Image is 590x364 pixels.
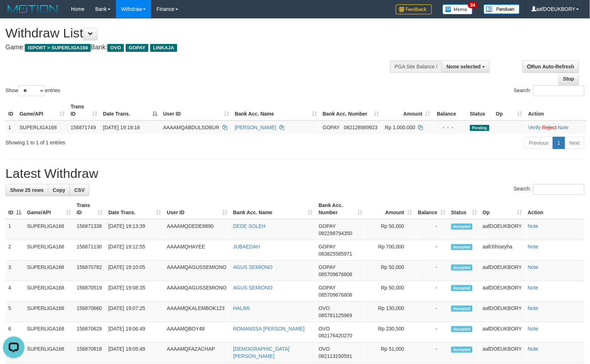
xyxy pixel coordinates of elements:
[390,60,442,73] div: PGA Site Balance /
[5,240,24,261] td: 2
[160,100,232,121] th: User ID: activate to sort column ascending
[366,343,415,363] td: Rp 51,000
[235,125,276,130] a: [PERSON_NAME]
[382,100,433,121] th: Amount: activate to sort column ascending
[319,271,352,277] span: Copy 085709676808 to clipboard
[53,187,65,193] span: Copy
[415,240,448,261] td: -
[24,261,74,281] td: SUPERLIGA168
[320,100,382,121] th: Bank Acc. Number: activate to sort column ascending
[470,125,490,131] span: Pending
[24,302,74,322] td: SUPERLIGA168
[319,333,352,339] span: Copy 082176420270 to clipboard
[528,244,539,250] a: Note
[415,219,448,240] td: -
[106,219,164,240] td: [DATE] 19:13:39
[366,219,415,240] td: Rp 50,000
[5,219,24,240] td: 1
[528,285,539,291] a: Note
[443,4,473,14] img: Button%20Memo.svg
[74,240,106,261] td: 156871130
[415,302,448,322] td: -
[415,261,448,281] td: -
[533,184,585,195] input: Search:
[319,354,352,359] span: Copy 082113150591 to clipboard
[451,224,473,230] span: Accepted
[385,125,415,130] span: Rp 1.000.000
[24,219,74,240] td: SUPERLIGA168
[5,184,48,196] a: Show 25 rows
[5,166,585,181] h1: Latest Withdraw
[106,322,164,343] td: [DATE] 19:06:49
[323,125,340,130] span: GOPAY
[74,261,106,281] td: 156870782
[528,326,539,332] a: Note
[233,305,250,311] a: HALIMI
[451,244,473,250] span: Accepted
[164,199,230,219] th: User ID: activate to sort column ascending
[5,26,386,40] h1: Withdraw List
[528,346,539,352] a: Note
[24,281,74,302] td: SUPERLIGA168
[164,281,230,302] td: AAAAMQAGUSSEMIONO
[542,125,557,130] a: Reject
[319,264,336,270] span: GOPAY
[396,4,432,14] img: Feedback.jpg
[319,251,352,257] span: Copy 083825585971 to clipboard
[526,100,587,121] th: Action
[164,302,230,322] td: AAAAMQKALEMBOK123
[74,187,85,193] span: CSV
[415,281,448,302] td: -
[24,240,74,261] td: SUPERLIGA168
[126,44,148,52] span: GOPAY
[480,219,525,240] td: aafDOEUKBORY
[493,100,526,121] th: Op: activate to sort column ascending
[74,199,106,219] th: Trans ID: activate to sort column ascending
[528,125,541,130] a: Verify
[319,285,336,291] span: GOPAY
[514,184,585,195] label: Search:
[467,100,493,121] th: Status
[366,281,415,302] td: Rp 50,000
[5,121,17,134] td: 1
[436,124,464,131] div: - - -
[5,44,386,51] h4: Game: Bank:
[68,100,100,121] th: Trans ID: activate to sort column ascending
[5,281,24,302] td: 4
[366,322,415,343] td: Rp 230,500
[163,125,219,130] span: AAAAMQABDULSOBUR
[233,326,304,332] a: ROMANSSA [PERSON_NAME]
[553,137,565,149] a: 1
[480,343,525,363] td: aafDOEUKBORY
[106,343,164,363] td: [DATE] 19:05:49
[319,305,330,311] span: OVO
[100,100,160,121] th: Date Trans.: activate to sort column descending
[71,125,96,130] span: 156871749
[480,281,525,302] td: aafDOEUKBORY
[164,240,230,261] td: AAAAMQHAYEE
[558,125,569,130] a: Note
[480,199,525,219] th: Op: activate to sort column ascending
[17,121,68,134] td: SUPERLIGA168
[106,240,164,261] td: [DATE] 19:12:55
[5,322,24,343] td: 6
[25,44,91,52] span: ISPORT > SUPERLIGA168
[106,302,164,322] td: [DATE] 19:07:25
[480,322,525,343] td: aafDOEUKBORY
[451,306,473,312] span: Accepted
[74,322,106,343] td: 156870629
[565,137,585,149] a: Next
[319,223,336,229] span: GOPAY
[106,281,164,302] td: [DATE] 19:08:35
[5,136,241,146] div: Showing 1 to 1 of 1 entries
[74,281,106,302] td: 156870519
[525,199,585,219] th: Action
[5,100,17,121] th: ID
[433,100,467,121] th: Balance
[484,4,520,14] img: panduan.png
[233,223,265,229] a: DEDE SOLEH
[319,326,330,332] span: OVO
[451,265,473,271] span: Accepted
[448,199,480,219] th: Status: activate to sort column ascending
[150,44,177,52] span: LINKAJA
